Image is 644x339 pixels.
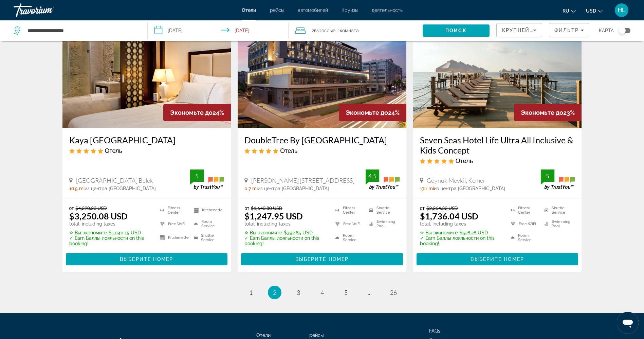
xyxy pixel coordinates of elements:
span: [GEOGRAPHIC_DATA] Belek [76,177,153,184]
div: 23% [514,104,582,121]
a: Kaya [GEOGRAPHIC_DATA] [69,135,224,145]
span: от [244,205,249,211]
iframe: Кнопка для запуску вікна повідомлень [617,312,639,334]
p: $1,040.15 USD [69,230,152,235]
p: total, including taxes [244,221,327,227]
span: 26 [390,289,397,296]
p: ✓ Earn Баллы лояльности on this booking! [244,235,327,246]
span: Отели [256,333,271,338]
div: 24% [163,104,231,121]
ins: $1,247.95 USD [244,211,303,221]
span: HL [618,7,626,14]
div: 5 star Hotel [420,157,575,164]
span: 4 [320,289,324,296]
a: рейсы [309,333,324,338]
li: Room Service [332,232,366,243]
span: USD [586,8,596,14]
div: 5 [541,172,554,180]
a: автомобилей [298,7,328,13]
h3: Seven Seas Hotel Life Ultra All Inclusive & Kids Concept [420,135,575,155]
span: Комната [340,28,359,33]
div: 4.5 [366,172,379,180]
button: Change language [563,6,576,16]
ins: $1,736.04 USD [420,211,478,221]
button: Change currency [586,6,603,16]
div: 5 star Hotel [244,147,400,154]
img: TrustYou guest rating badge [541,169,575,190]
img: TrustYou guest rating badge [190,169,224,190]
a: рейсы [270,7,284,13]
span: Отель [456,157,473,164]
li: Swimming Pool [366,219,400,229]
span: Выберите номер [471,256,524,262]
span: 2 [312,26,335,35]
li: Shuttle Service [190,232,224,243]
span: ✮ Вы экономите [420,230,458,235]
span: Выберите номер [295,256,349,262]
h3: DoubleTree By [GEOGRAPHIC_DATA] [244,135,400,145]
li: Kitchenette [157,232,190,243]
del: $4,290.23 USD [75,205,107,211]
img: Kaya Palazzo Golf Resort [62,19,231,128]
button: User Menu [613,3,630,17]
a: Отели [242,7,256,13]
span: Отель [105,147,122,154]
a: Выберите номер [66,254,228,262]
button: Select check in and out date [148,20,289,41]
p: $392.85 USD [244,230,327,235]
span: Экономьте до [346,109,388,116]
span: из центра [GEOGRAPHIC_DATA] [85,186,156,191]
span: Крупнейшие сбережения [502,28,585,33]
img: DoubleTree By Hilton Antalya City Centre [238,19,406,128]
span: Круизы [342,7,358,13]
li: Kitchenette [190,205,224,215]
span: 0.7 mi [244,186,258,191]
span: 3 [297,289,300,296]
div: 5 star Hotel [69,147,224,154]
span: Экономьте до [521,109,563,116]
a: Выберите номер [417,254,578,262]
del: $1,640.80 USD [251,205,282,211]
span: ru [563,8,569,14]
li: Room Service [507,232,541,243]
button: Выберите номер [417,253,578,265]
span: 1 [249,289,253,296]
span: , 1 [335,26,359,35]
p: ✓ Earn Баллы лояльности on this booking! [420,235,502,246]
mat-select: Sort by [502,26,536,34]
img: Seven Seas Hotel Life Ultra All Inclusive & Kids Concept [413,19,582,128]
a: деятельность [372,7,403,13]
button: Выберите номер [241,253,403,265]
img: TrustYou guest rating badge [366,169,400,190]
input: Search hotel destination [27,25,137,36]
span: карта [599,26,614,35]
span: Экономьте до [170,109,213,116]
li: Shuttle Service [541,205,575,215]
a: Выберите номер [241,254,403,262]
span: Взрослые [314,28,335,33]
span: Göynük Mevkii, Kemer [427,177,485,184]
p: total, including taxes [420,221,502,227]
span: Выберите номер [120,256,173,262]
li: Free WiFi [507,219,541,229]
p: $528.28 USD [420,230,502,235]
span: [PERSON_NAME] [STREET_ADDRESS] [251,177,354,184]
li: Fitness Center [507,205,541,215]
li: Swimming Pool [541,219,575,229]
button: Filters [549,23,589,37]
li: Room Service [190,219,224,229]
nav: Pagination [62,286,582,299]
span: Фильтр [554,28,579,33]
li: Free WiFi [157,219,190,229]
p: total, including taxes [69,221,152,227]
ins: $3,250.08 USD [69,211,128,221]
span: от [420,205,425,211]
span: из центра [GEOGRAPHIC_DATA] [258,186,329,191]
